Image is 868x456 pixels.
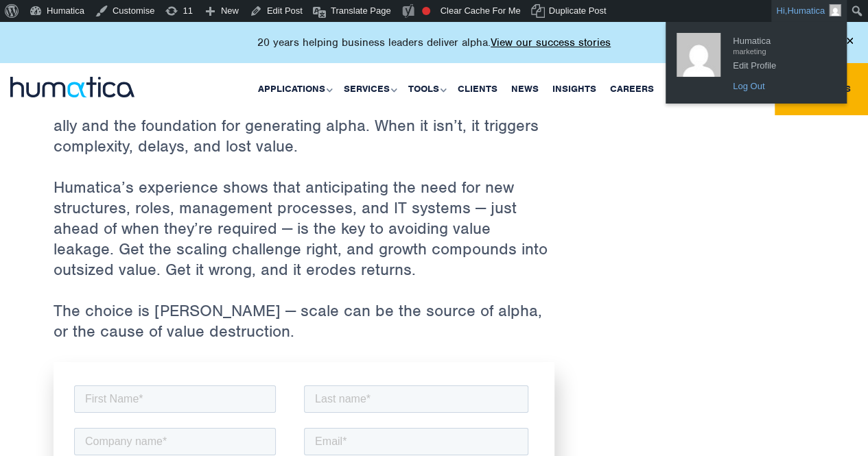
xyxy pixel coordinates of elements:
[726,77,836,95] a: Log Out
[10,77,134,97] img: logo
[337,63,401,115] a: Services
[230,45,454,73] input: Email*
[666,22,847,104] ul: Hi, Humatica
[451,63,504,115] a: Clients
[3,91,12,100] input: I agree to Humatica'sData Protection Policyand that Humatica may use my data to contact e via ema...
[733,43,829,55] span: marketing
[422,7,430,15] div: Focus keyphrase not set
[54,177,554,300] p: Humatica’s experience shows that anticipating the need for new structures, roles, management proc...
[787,5,825,16] span: Humatica
[733,30,829,43] span: Humatica
[251,63,337,115] a: Applications
[546,63,603,115] a: Insights
[661,63,725,115] a: Company
[54,300,554,362] p: The choice is [PERSON_NAME] — scale can be the source of alpha, or the cause of value destruction.
[257,36,611,49] p: 20 years helping business leaders deliver alpha.
[230,3,454,30] input: Last name*
[491,36,611,49] a: View our success stories
[603,63,661,115] a: Careers
[401,63,451,115] a: Tools
[54,74,554,177] p: When it’s engineered through the right operating model and implemented with discipline, scale bec...
[733,55,829,67] span: Edit Profile
[17,90,423,113] p: I agree to Humatica's and that Humatica may use my data to contact e via email.
[504,63,546,115] a: News
[108,90,202,101] a: Data Protection Policy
